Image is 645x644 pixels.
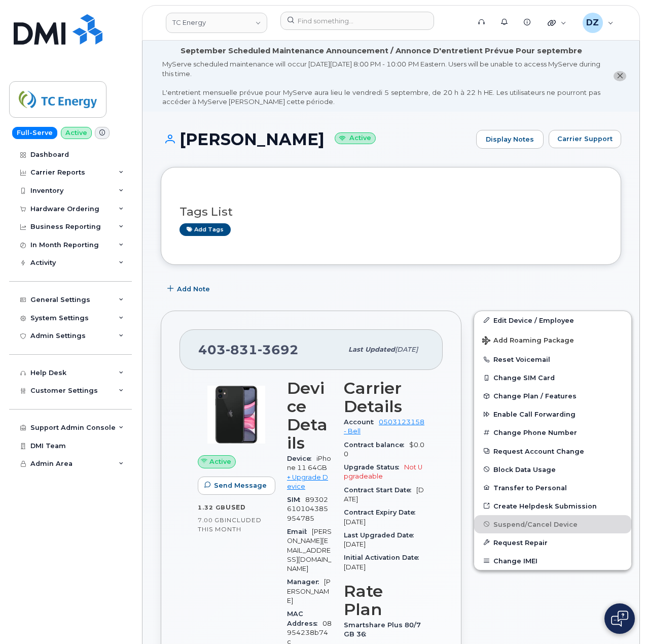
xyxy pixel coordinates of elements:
[614,71,626,82] button: close notification
[198,516,262,533] span: included this month
[493,411,576,418] span: Enable Call Forwarding
[161,130,471,148] h1: [PERSON_NAME]
[198,517,225,524] span: 7.00 GB
[474,368,631,387] button: Change SIM Card
[344,441,424,458] span: $0.00
[287,455,316,462] span: Device
[474,442,631,460] button: Request Account Change
[474,479,631,497] button: Transfer to Personal
[344,531,419,539] span: Last Upgraded Date
[287,496,305,503] span: SIM
[474,515,631,533] button: Suspend/Cancel Device
[474,423,631,442] button: Change Phone Number
[474,387,631,405] button: Change Plan / Features
[474,329,631,350] button: Add Roaming Package
[474,405,631,423] button: Enable Call Forwarding
[198,477,275,495] button: Send Message
[287,528,332,572] span: [PERSON_NAME][EMAIL_ADDRESS][DOMAIN_NAME]
[162,59,600,107] div: MyServe scheduled maintenance will occur [DATE][DATE] 8:00 PM - 10:00 PM Eastern. Users will be u...
[214,481,267,490] span: Send Message
[206,384,267,445] img: iPhone_11.jpg
[287,473,328,490] a: + Upgrade Device
[549,130,621,148] button: Carrier Support
[198,504,226,511] span: 1.32 GB
[344,379,424,416] h3: Carrier Details
[161,280,219,298] button: Add Note
[344,518,366,526] span: [DATE]
[287,379,332,452] h3: Device Details
[209,457,231,466] span: Active
[344,509,420,516] span: Contract Expiry Date
[493,520,578,528] span: Suspend/Cancel Device
[287,496,328,522] span: 89302610104385954785
[344,621,421,638] span: Smartshare Plus 80/7GB 36
[474,552,631,570] button: Change IMEI
[287,578,331,604] span: [PERSON_NAME]
[177,284,210,294] span: Add Note
[226,503,246,511] span: used
[344,540,366,548] span: [DATE]
[180,206,602,218] h3: Tags List
[474,460,631,479] button: Block Data Usage
[344,418,379,426] span: Account
[493,392,577,400] span: Change Plan / Features
[180,223,231,236] a: Add tags
[474,533,631,552] button: Request Repair
[474,497,631,515] a: Create Helpdesk Submission
[258,342,299,357] span: 3692
[181,46,582,56] div: September Scheduled Maintenance Announcement / Annonce D'entretient Prévue Pour septembre
[474,350,631,368] button: Reset Voicemail
[287,528,312,535] span: Email
[611,611,628,627] img: Open chat
[335,132,376,144] small: Active
[344,418,424,435] a: 0503123158 - Bell
[287,578,324,586] span: Manager
[344,582,424,619] h3: Rate Plan
[344,563,366,571] span: [DATE]
[344,441,409,449] span: Contract balance
[557,134,613,144] span: Carrier Support
[226,342,258,357] span: 831
[344,463,404,471] span: Upgrade Status
[344,486,416,494] span: Contract Start Date
[198,342,299,357] span: 403
[344,554,424,561] span: Initial Activation Date
[482,336,574,346] span: Add Roaming Package
[348,346,395,353] span: Last updated
[395,346,418,353] span: [DATE]
[287,610,322,627] span: MAC Address
[474,311,631,329] a: Edit Device / Employee
[476,130,544,149] a: Display Notes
